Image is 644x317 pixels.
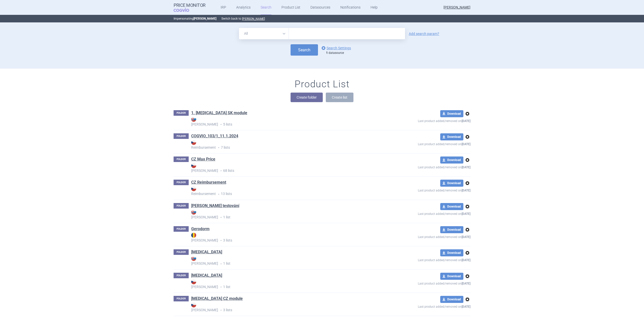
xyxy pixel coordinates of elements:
strong: [PERSON_NAME] [193,17,216,20]
p: 13 lists [191,186,381,196]
p: FOLDER [174,133,189,139]
strong: Price Monitor [174,3,206,8]
i: • [216,192,221,197]
strong: 1 [326,51,328,55]
img: SK [191,117,196,122]
strong: [PERSON_NAME] [191,256,381,265]
img: CZ [191,163,196,168]
strong: [DATE] [462,166,470,169]
strong: Reimbursement [191,140,381,149]
strong: [DATE] [462,258,470,262]
div: datasource [326,51,353,55]
strong: [PERSON_NAME] [191,210,381,219]
button: [PERSON_NAME] [242,17,265,21]
p: Last product added/removed on [381,256,470,263]
p: Last product added/removed on [381,233,470,240]
h1: Product List [295,78,349,90]
strong: [PERSON_NAME] [191,279,381,289]
h1: 1. Humira SK module [191,110,247,117]
img: SK [191,210,196,215]
p: Last product added/removed on [381,140,470,147]
p: 1 list [191,256,381,266]
h1: Humira [191,273,222,279]
p: 7 lists [191,140,381,150]
button: Download [440,296,463,303]
button: Download [440,203,463,210]
i: • [218,261,223,266]
strong: Reimbursement [191,186,381,196]
img: CZ [191,186,196,191]
button: Download [440,156,463,164]
a: CZ Max Price [191,156,215,162]
h1: Eli testování [191,203,239,210]
p: FOLDER [174,110,189,116]
i: • [218,122,223,127]
strong: [DATE] [462,142,470,146]
i: • [218,168,223,173]
a: Search Settings [320,45,351,51]
h1: Humira CZ module [191,296,243,302]
p: Last product added/removed on [381,164,470,170]
strong: [DATE] [462,189,470,192]
i: • [218,285,223,290]
p: Last product added/removed on [381,303,470,309]
i: • [218,215,223,220]
button: Create list [326,93,353,102]
a: [PERSON_NAME] testování [191,203,239,209]
p: FOLDER [174,180,189,185]
a: Gerodorm [191,226,210,232]
button: Create folder [291,93,323,102]
p: FOLDER [174,156,189,162]
a: [MEDICAL_DATA] CZ module [191,296,243,301]
a: [MEDICAL_DATA] [191,249,222,255]
p: FOLDER [174,226,189,232]
strong: [DATE] [462,119,470,123]
button: Search [291,44,318,56]
strong: [DATE] [462,305,470,308]
button: Download [440,110,463,117]
h1: Gerodorm [191,226,210,233]
p: 68 lists [191,163,381,173]
strong: [DATE] [462,282,470,285]
p: 3 lists [191,302,381,313]
p: 1 list [191,210,381,220]
p: FOLDER [174,203,189,209]
h1: COGVIO_103/1_11.1.2024 [191,133,238,140]
a: [MEDICAL_DATA] [191,273,222,278]
a: COGVIO_103/1_11.1.2024 [191,133,238,139]
img: RO [191,233,196,238]
strong: [PERSON_NAME] [191,233,381,242]
a: CZ Reimbursement [191,180,226,185]
button: Download [440,133,463,140]
i: • [218,308,223,313]
p: Last product added/removed on [381,210,470,216]
strong: [PERSON_NAME] [191,163,381,173]
button: Download [440,226,463,233]
p: Last product added/removed on [381,280,470,286]
p: 3 lists [191,233,381,243]
strong: [DATE] [462,212,470,216]
p: FOLDER [174,296,189,301]
button: Download [440,273,463,280]
p: FOLDER [174,273,189,278]
img: CZ [191,302,196,307]
h1: Humira [191,249,222,256]
span: COGVIO [174,8,196,12]
p: Last product added/removed on [381,187,470,193]
h1: CZ Max Price [191,156,215,163]
i: • [218,238,223,243]
a: 1. [MEDICAL_DATA] SK module [191,110,247,116]
p: Last product added/removed on [381,117,470,124]
img: CZ [191,140,196,145]
strong: [PERSON_NAME] [191,117,381,126]
p: Impersonating Switch back to [174,15,470,22]
i: • [216,145,221,150]
a: Price MonitorCOGVIO [174,3,206,12]
strong: [PERSON_NAME] [191,302,381,312]
p: 1 list [191,279,381,290]
a: Add search param? [409,32,439,35]
img: SK [191,256,196,261]
img: CZ [191,279,196,284]
p: FOLDER [174,249,189,255]
p: 5 lists [191,117,381,127]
